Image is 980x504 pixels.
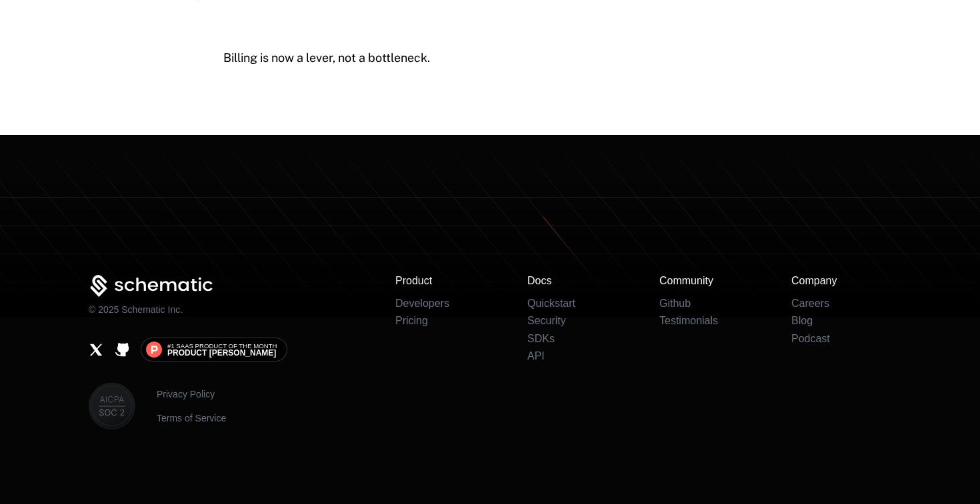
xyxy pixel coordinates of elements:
[527,350,545,362] a: API
[527,275,627,287] h3: Docs
[791,333,830,344] a: Podcast
[167,349,276,357] span: Product [PERSON_NAME]
[157,387,226,401] a: Privacy Policy
[791,275,891,287] h3: Company
[89,303,183,316] p: © 2025 Schematic Inc.
[141,338,287,362] a: #1 SaaS Product of the MonthProduct [PERSON_NAME]
[395,275,495,287] h3: Product
[659,298,691,309] a: Github
[659,275,759,287] h3: Community
[89,383,135,429] img: SOC II & Aicapa
[527,298,575,309] a: Quickstart
[659,315,718,326] a: Testimonials
[115,342,130,358] a: Github
[791,298,829,309] a: Careers
[89,342,104,358] a: X
[527,315,566,326] a: Security
[157,411,226,425] a: Terms of Service
[167,343,277,350] span: #1 SaaS Product of the Month
[223,45,757,71] p: Billing is now a lever, not a bottleneck.
[527,333,555,344] a: SDKs
[791,315,813,326] a: Blog
[395,315,428,326] a: Pricing
[395,298,449,309] a: Developers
